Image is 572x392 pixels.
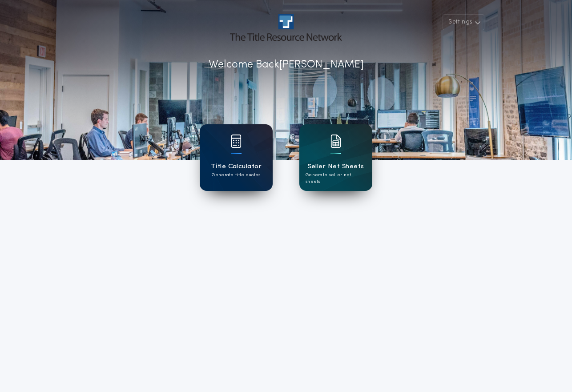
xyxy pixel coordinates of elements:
a: card iconSeller Net SheetsGenerate seller net sheets [299,124,372,191]
button: Settings [443,14,484,30]
h1: Seller Net Sheets [308,162,364,172]
p: Generate title quotes [212,172,260,178]
h1: Title Calculator [211,162,262,172]
img: card icon [231,135,242,148]
a: card iconTitle CalculatorGenerate title quotes [200,124,273,191]
img: card icon [330,135,341,148]
img: account-logo [230,14,342,41]
p: Welcome Back [PERSON_NAME] [209,57,364,73]
p: Generate seller net sheets [306,172,366,185]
